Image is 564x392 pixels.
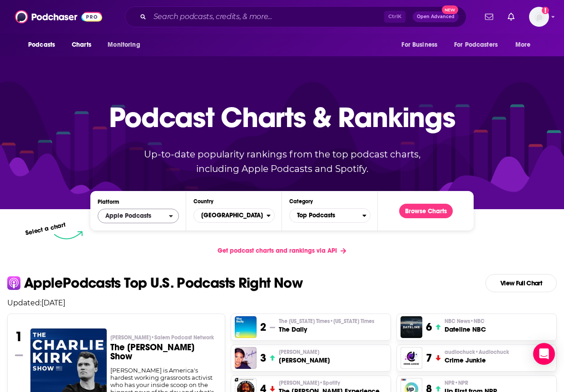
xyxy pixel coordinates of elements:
[509,36,542,54] button: open menu
[25,221,66,237] p: Select a chart
[108,39,140,51] span: Monitoring
[260,351,266,365] h3: 3
[445,348,509,356] span: audiochuck
[445,379,468,387] span: NPR
[105,213,151,219] span: Apple Podcasts
[455,380,468,386] span: • NPR
[445,379,497,387] p: NPR • NPR
[279,348,330,356] p: Candace Owens
[330,318,374,324] span: • [US_STATE] Times
[109,88,455,147] p: Podcast Charts & Rankings
[481,9,497,24] a: Show notifications dropdown
[279,348,330,365] a: [PERSON_NAME][PERSON_NAME]
[110,334,214,341] span: [PERSON_NAME]
[384,11,406,23] span: Ctrl K
[529,7,549,27] img: User Profile
[485,274,557,292] a: View Full Chart
[7,276,20,289] img: apple Icon
[235,347,257,369] img: Candace
[529,7,549,27] button: Show profile menu
[279,318,374,325] span: The [US_STATE] Times
[504,9,518,24] a: Show notifications dropdown
[15,8,102,25] img: Podchaser - Follow, Share and Rate Podcasts
[72,39,91,51] span: Charts
[28,39,55,51] span: Podcasts
[445,318,486,325] p: NBC News • NBC
[150,10,384,24] input: Search podcasts, credits, & more...
[98,209,179,223] button: open menu
[279,356,330,365] h3: [PERSON_NAME]
[279,348,319,356] span: [PERSON_NAME]
[279,379,380,387] p: Joe Rogan • Spotify
[194,208,267,223] span: [GEOGRAPHIC_DATA]
[125,6,466,27] div: Search podcasts, credits, & more...
[401,316,422,338] img: Dateline NBC
[260,320,266,334] h3: 2
[401,347,422,369] img: Crime Junkie
[542,7,549,14] svg: Add a profile image
[445,356,509,365] h3: Crime Junkie
[445,318,485,325] span: NBC News
[445,318,486,334] a: NBC News•NBCDateline NBC
[98,209,179,223] h2: Platforms
[279,325,374,334] h3: The Daily
[475,349,509,355] span: • Audiochuck
[426,351,432,365] h3: 7
[470,318,485,324] span: • NBC
[448,36,511,54] button: open menu
[515,39,531,51] span: More
[279,318,374,334] a: The [US_STATE] Times•[US_STATE] TimesThe Daily
[426,320,432,334] h3: 6
[110,343,218,361] h3: The [PERSON_NAME] Show
[413,11,459,22] button: Open AdvancedNew
[101,36,152,54] button: open menu
[54,231,83,240] img: select arrow
[442,5,458,14] span: New
[445,348,509,356] p: audiochuck • Audiochuck
[529,7,549,27] span: Logged in as evankrask
[445,325,486,334] h3: Dateline NBC
[218,247,337,255] span: Get podcast charts and rankings via API
[210,240,353,262] a: Get podcast charts and rankings via API
[126,147,438,176] p: Up-to-date popularity rankings from the top podcast charts, including Apple Podcasts and Spotify.
[151,334,214,341] span: • Salem Podcast Network
[319,380,340,386] span: • Spotify
[289,208,371,223] button: Categories
[235,316,257,338] img: The Daily
[395,36,449,54] button: open menu
[24,276,302,290] p: Apple Podcasts Top U.S. Podcasts Right Now
[66,36,97,54] a: Charts
[445,348,509,365] a: audiochuck•AudiochuckCrime Junkie
[279,379,340,387] span: [PERSON_NAME]
[533,343,555,365] div: Open Intercom Messenger
[417,15,455,19] span: Open Advanced
[110,334,218,341] p: Charlie Kirk • Salem Podcast Network
[290,208,362,223] span: Top Podcasts
[22,36,67,54] button: open menu
[401,39,437,51] span: For Business
[15,328,23,345] h3: 1
[399,204,453,218] button: Browse Charts
[279,318,374,325] p: The New York Times • New York Times
[454,39,498,51] span: For Podcasters
[110,334,218,367] a: [PERSON_NAME]•Salem Podcast NetworkThe [PERSON_NAME] Show
[193,208,275,223] button: Countries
